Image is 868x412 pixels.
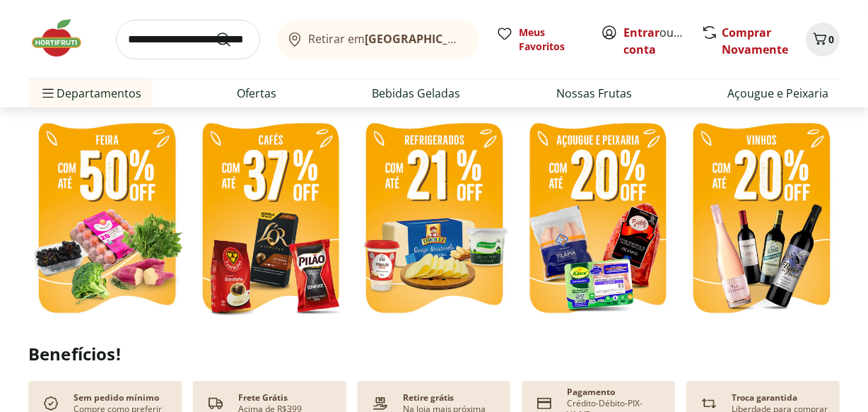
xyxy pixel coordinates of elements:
[28,344,840,364] h2: Benefícios!
[365,31,604,47] b: [GEOGRAPHIC_DATA]/[GEOGRAPHIC_DATA]
[683,115,840,324] img: vinhos
[403,392,454,404] p: Retire grátis
[40,76,57,110] button: Menu
[520,115,676,324] img: resfriados
[192,115,349,324] img: café
[722,25,788,57] a: Comprar Novamente
[116,20,260,59] input: search
[237,85,276,102] a: Ofertas
[727,85,828,102] a: Açougue e Peixaria
[215,31,249,48] button: Submit Search
[309,33,465,45] span: Retirar em
[28,115,185,324] img: feira
[732,392,797,404] p: Troca garantida
[40,76,141,110] span: Departamentos
[623,24,686,58] span: ou
[519,25,584,54] span: Meus Favoritos
[74,392,159,404] p: Sem pedido mínimo
[373,85,461,102] a: Bebidas Geladas
[496,25,584,54] a: Meus Favoritos
[238,392,288,404] p: Frete Grátis
[828,33,834,46] span: 0
[623,25,659,40] a: Entrar
[356,115,512,324] img: refrigerados
[28,17,99,59] img: Hortifruti
[556,85,632,102] a: Nossas Frutas
[567,387,615,398] p: Pagamento
[277,20,479,59] button: Retirar em[GEOGRAPHIC_DATA]/[GEOGRAPHIC_DATA]
[623,25,701,57] a: Criar conta
[806,23,840,57] button: Carrinho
